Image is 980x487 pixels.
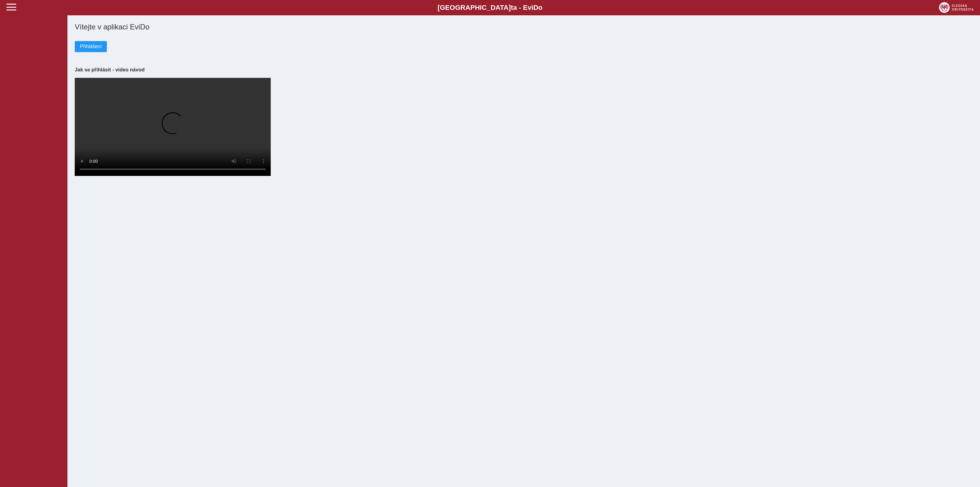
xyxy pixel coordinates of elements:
h1: Vítejte v aplikaci EviDo [75,23,973,31]
h3: Jak se přihlásit - video návod [75,67,973,73]
video: Your browser does not support the video tag. [75,78,271,176]
span: D [533,4,538,11]
span: o [538,4,543,11]
span: t [511,4,513,11]
b: [GEOGRAPHIC_DATA] a - Evi [18,4,962,12]
span: Přihlášení [80,44,102,49]
button: Přihlášení [75,41,107,52]
img: logo_web_su.png [939,2,974,13]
